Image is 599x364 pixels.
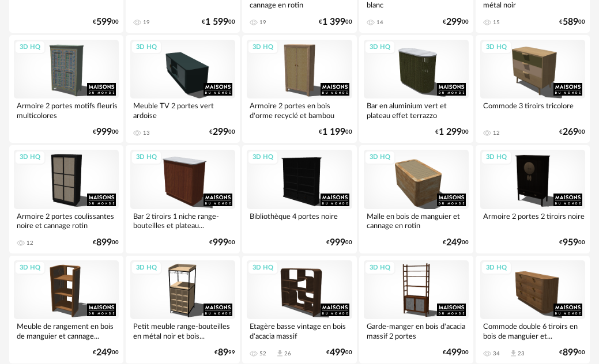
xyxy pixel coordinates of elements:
[476,35,590,143] a: 3D HQ Commode 3 tiroirs tricolore 12 €26900
[481,150,512,165] div: 3D HQ
[214,349,235,357] div: € 99
[259,19,266,26] div: 19
[364,98,469,122] div: Bar en aluminium vert et plateau effet terrazzo
[131,261,162,275] div: 3D HQ
[359,145,473,253] a: 3D HQ Malle en bois de manguier et cannage en rotin €24900
[509,349,518,358] span: Download icon
[93,128,119,136] div: € 00
[563,18,578,26] span: 589
[126,35,240,143] a: 3D HQ Meuble TV 2 portes vert ardoise 13 €29900
[559,18,585,26] div: € 00
[202,18,235,26] div: € 00
[364,40,395,55] div: 3D HQ
[93,18,119,26] div: € 00
[443,239,469,247] div: € 00
[559,239,585,247] div: € 00
[130,209,235,232] div: Bar 2 tiroirs 1 niche range-bouteilles et plateau...
[14,209,119,232] div: Armoire 2 portes coulissantes noire et cannage rotin
[209,239,235,247] div: € 00
[130,319,235,342] div: Petit meuble range-bouteilles en métal noir et bois...
[322,128,345,136] span: 1 199
[493,19,500,26] div: 15
[446,18,462,26] span: 299
[439,128,462,136] span: 1 299
[9,35,123,143] a: 3D HQ Armoire 2 portes motifs fleuris multicolores €99900
[14,150,46,165] div: 3D HQ
[364,261,395,275] div: 3D HQ
[476,145,590,253] a: 3D HQ Armoire 2 portes 2 tiroirs noire €95900
[563,239,578,247] span: 959
[493,130,500,136] div: 12
[446,239,462,247] span: 249
[143,19,150,26] div: 19
[126,256,240,363] a: 3D HQ Petit meuble range-bouteilles en métal noir et bois... €8999
[364,150,395,165] div: 3D HQ
[93,349,119,357] div: € 00
[559,128,585,136] div: € 00
[205,18,228,26] span: 1 599
[319,128,352,136] div: € 00
[476,256,590,363] a: 3D HQ Commode double 6 tiroirs en bois de manguier et... 34 Download icon 23 €89900
[326,349,352,357] div: € 00
[126,145,240,253] a: 3D HQ Bar 2 tiroirs 1 niche range-bouteilles et plateau... €99900
[559,349,585,357] div: € 00
[364,319,469,342] div: Garde-manger en bois d'acacia massif 2 portes
[435,128,469,136] div: € 00
[131,40,162,55] div: 3D HQ
[247,209,352,232] div: Bibliothèque 4 portes noire
[276,349,284,358] span: Download icon
[284,350,291,357] div: 26
[9,145,123,253] a: 3D HQ Armoire 2 portes coulissantes noire et cannage rotin 12 €89900
[443,18,469,26] div: € 00
[14,98,119,122] div: Armoire 2 portes motifs fleuris multicolores
[259,350,266,357] div: 52
[247,150,278,165] div: 3D HQ
[247,40,278,55] div: 3D HQ
[218,349,228,357] span: 89
[213,239,228,247] span: 999
[209,128,235,136] div: € 00
[330,349,345,357] span: 499
[322,18,345,26] span: 1 399
[359,35,473,143] a: 3D HQ Bar en aluminium vert et plateau effet terrazzo €1 29900
[14,319,119,342] div: Meuble de rangement en bois de manguier et cannage...
[213,128,228,136] span: 299
[330,239,345,247] span: 999
[247,98,352,122] div: Armoire 2 portes en bois d'orme recyclé et bambou
[27,240,33,247] div: 12
[96,18,112,26] span: 599
[518,350,525,357] div: 23
[364,209,469,232] div: Malle en bois de manguier et cannage en rotin
[14,261,46,275] div: 3D HQ
[563,128,578,136] span: 269
[14,40,46,55] div: 3D HQ
[446,349,462,357] span: 499
[96,239,112,247] span: 899
[480,209,585,232] div: Armoire 2 portes 2 tiroirs noire
[247,319,352,342] div: Etagère basse vintage en bois d'acacia massif
[480,319,585,342] div: Commode double 6 tiroirs en bois de manguier et...
[326,239,352,247] div: € 00
[242,35,356,143] a: 3D HQ Armoire 2 portes en bois d'orme recyclé et bambou €1 19900
[319,18,352,26] div: € 00
[242,145,356,253] a: 3D HQ Bibliothèque 4 portes noire €99900
[131,150,162,165] div: 3D HQ
[96,349,112,357] span: 249
[481,261,512,275] div: 3D HQ
[563,349,578,357] span: 899
[480,98,585,122] div: Commode 3 tiroirs tricolore
[96,128,112,136] span: 999
[376,19,383,26] div: 14
[130,98,235,122] div: Meuble TV 2 portes vert ardoise
[493,350,500,357] div: 34
[242,256,356,363] a: 3D HQ Etagère basse vintage en bois d'acacia massif 52 Download icon 26 €49900
[481,40,512,55] div: 3D HQ
[247,261,278,275] div: 3D HQ
[93,239,119,247] div: € 00
[443,349,469,357] div: € 00
[359,256,473,363] a: 3D HQ Garde-manger en bois d'acacia massif 2 portes €49900
[143,130,150,136] div: 13
[9,256,123,363] a: 3D HQ Meuble de rangement en bois de manguier et cannage... €24900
